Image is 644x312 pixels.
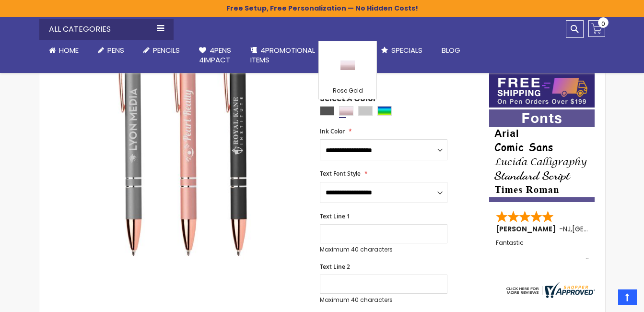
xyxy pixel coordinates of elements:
span: NJ [563,224,571,234]
span: [PERSON_NAME] [496,224,559,234]
a: Home [39,40,88,61]
div: Rose Gold [339,106,353,116]
p: Maximum 40 characters [320,296,447,304]
a: 4PROMOTIONALITEMS [241,40,325,71]
img: Ellipse Softy Rose Gold Metallic with Stylus Pen - Laser [59,14,307,263]
div: Rose Gold [321,87,374,96]
div: Silver [358,106,373,116]
span: Select A Color [320,94,376,107]
a: 4Pens4impact [189,40,241,71]
span: Pencils [153,45,180,55]
span: [GEOGRAPHIC_DATA] [572,224,643,234]
div: Fantastic [496,240,589,260]
img: font-personalization-examples [489,109,595,202]
span: Pens [107,45,124,55]
div: Gunmetal [320,106,334,116]
div: All Categories [39,19,174,40]
a: Blog [432,40,470,61]
span: 4PROMOTIONAL ITEMS [250,45,315,65]
span: Blog [442,45,460,55]
span: Specials [391,45,422,55]
a: Rush [325,40,372,61]
span: Ink Color [320,127,345,135]
a: Specials [372,40,432,61]
div: Assorted [377,106,392,116]
a: Pencils [134,40,189,61]
a: 0 [588,20,605,37]
span: Text Line 1 [320,212,350,220]
span: Home [59,45,79,55]
span: 0 [601,19,605,28]
img: Free shipping on orders over $199 [489,73,595,108]
span: 4Pens 4impact [199,45,231,65]
span: Text Font Style [320,169,361,178]
span: - , [559,224,643,234]
a: Pens [88,40,134,61]
span: Text Line 2 [320,263,350,271]
p: Maximum 40 characters [320,246,447,253]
